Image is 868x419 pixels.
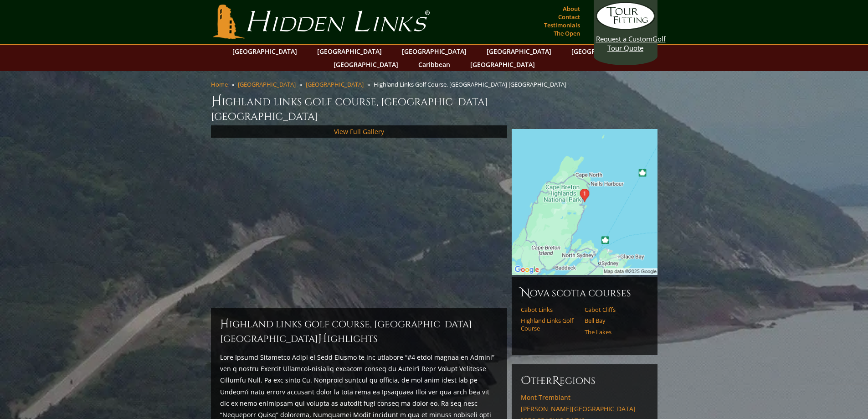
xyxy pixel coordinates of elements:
a: Home [211,80,228,88]
h6: ther egions [521,373,648,388]
h2: Highland Links Golf Course, [GEOGRAPHIC_DATA] [GEOGRAPHIC_DATA] ighlights [220,317,498,346]
a: [GEOGRAPHIC_DATA] [238,80,296,88]
a: [GEOGRAPHIC_DATA] [567,45,641,58]
h1: Highland Links Golf Course, [GEOGRAPHIC_DATA] [GEOGRAPHIC_DATA] [211,92,657,124]
a: [GEOGRAPHIC_DATA] [228,45,302,58]
a: Testimonials [542,19,582,31]
li: Highland Links Golf Course, [GEOGRAPHIC_DATA] [GEOGRAPHIC_DATA] [374,80,570,88]
a: View Full Gallery [334,127,384,136]
a: Caribbean [414,58,455,71]
a: The Lakes [585,328,642,336]
span: Request a Custom [596,34,652,43]
a: Contact [556,10,582,23]
a: [PERSON_NAME][GEOGRAPHIC_DATA] [521,405,648,413]
a: Cabot Cliffs [585,306,642,313]
a: Mont Tremblant [521,393,648,402]
a: Request a CustomGolf Tour Quote [596,2,655,52]
a: [GEOGRAPHIC_DATA] [466,58,539,71]
span: H [318,331,327,346]
a: [GEOGRAPHIC_DATA] [306,80,364,88]
a: [GEOGRAPHIC_DATA] [313,45,386,58]
a: The Open [551,27,582,40]
span: O [521,373,531,388]
img: Google Map of 275 Keltic Inn Rd, Ingonish, NS B0C 1L0, Canada [512,129,657,275]
a: Highland Links Golf Course [521,317,579,332]
span: R [552,373,560,388]
a: [GEOGRAPHIC_DATA] [397,45,471,58]
a: Bell Bay [585,317,642,324]
a: About [560,2,582,15]
a: Cabot Links [521,306,579,313]
a: [GEOGRAPHIC_DATA] [329,58,403,71]
a: [GEOGRAPHIC_DATA] [482,45,556,58]
h6: Nova Scotia Courses [521,286,648,300]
